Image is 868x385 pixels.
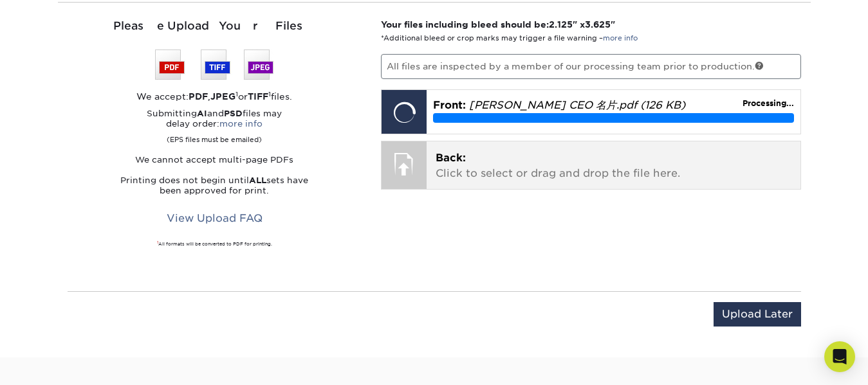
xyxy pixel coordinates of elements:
[549,19,573,30] span: 2.125
[469,99,685,111] em: [PERSON_NAME] CEO 名片.pdf (126 KB)
[436,152,466,164] span: Back:
[68,155,362,165] p: We cannot accept multi-page PDFs
[219,119,263,129] a: more info
[603,34,638,42] a: more info
[157,240,158,244] sup: 1
[68,90,362,103] div: We accept: , or files.
[714,302,801,327] input: Upload Later
[381,34,638,42] small: *Additional bleed or crop marks may trigger a file warning –
[167,129,262,145] small: (EPS files must be emailed)
[585,19,611,30] span: 3.625
[189,91,208,102] strong: PDF
[436,150,791,181] p: Click to select or drag and drop the file here.
[268,90,271,98] sup: 1
[381,54,801,78] p: All files are inspected by a member of our processing team prior to production.
[68,109,362,145] p: Submitting and files may delay order:
[249,175,266,185] strong: ALL
[197,109,207,118] strong: AI
[381,19,615,30] strong: Your files including bleed should be: " x "
[68,241,362,247] div: All formats will be converted to PDF for printing.
[248,91,268,102] strong: TIFF
[224,109,243,118] strong: PSD
[155,49,273,80] img: We accept: PSD, TIFF, or JPEG (JPG)
[68,175,362,196] p: Printing does not begin until sets have been approved for print.
[158,206,271,231] a: View Upload FAQ
[824,341,855,372] div: Open Intercom Messenger
[68,18,362,35] div: Please Upload Your Files
[235,90,238,98] sup: 1
[210,91,235,102] strong: JPEG
[433,99,466,111] span: Front:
